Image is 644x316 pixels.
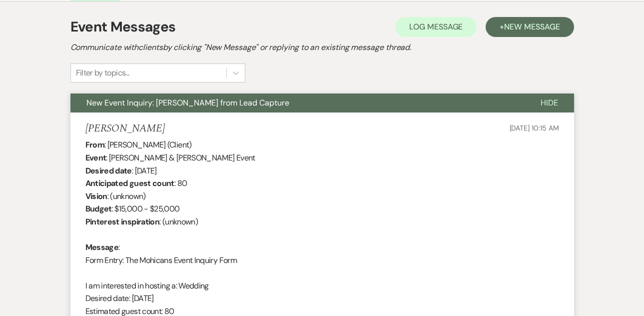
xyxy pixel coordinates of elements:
h2: Communicate with clients by clicking "New Message" or replying to an existing message thread. [70,41,574,53]
button: Log Message [395,17,477,37]
button: +New Message [486,17,574,37]
button: Hide [525,93,574,112]
b: Pinterest inspiration [85,216,160,227]
b: Vision [85,191,107,201]
h5: [PERSON_NAME] [85,122,165,135]
span: New Message [504,21,560,32]
b: From [85,139,104,150]
span: Hide [541,97,558,108]
b: Event [85,152,106,163]
b: Budget [85,203,112,214]
div: Filter by topics... [76,67,129,79]
button: New Event Inquiry: [PERSON_NAME] from Lead Capture [70,93,525,112]
h1: Event Messages [70,16,176,37]
span: Log Message [409,21,463,32]
b: Anticipated guest count [85,178,174,188]
span: New Event Inquiry: [PERSON_NAME] from Lead Capture [86,97,289,108]
span: [DATE] 10:15 AM [510,123,559,132]
b: Message [85,242,119,252]
b: Desired date [85,165,132,176]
